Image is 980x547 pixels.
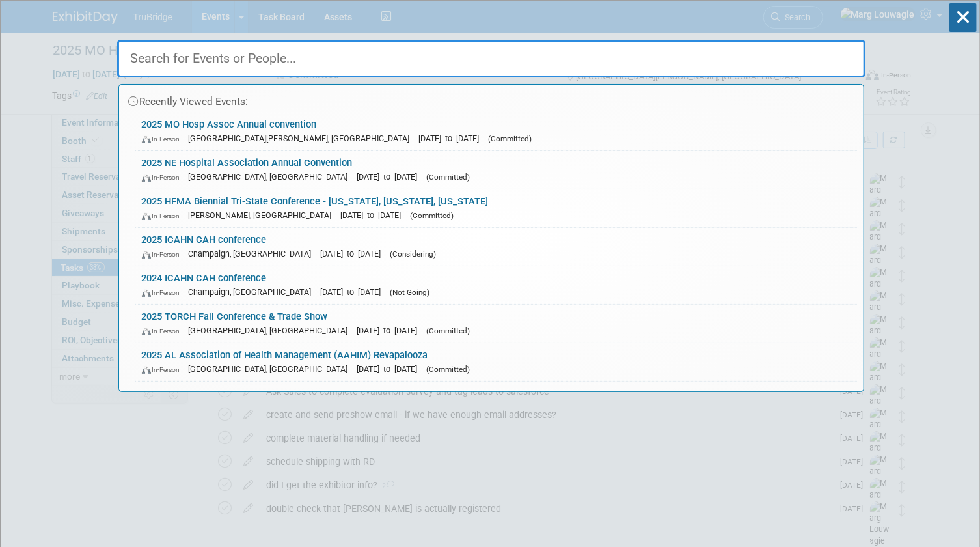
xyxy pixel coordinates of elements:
[419,133,486,143] span: [DATE] to [DATE]
[142,288,186,297] span: In-Person
[390,249,437,259] span: (Considering)
[189,249,318,259] span: Champaign, [GEOGRAPHIC_DATA]
[142,250,186,259] span: In-Person
[135,113,857,150] a: 2025 MO Hosp Assoc Annual convention In-Person [GEOGRAPHIC_DATA][PERSON_NAME], [GEOGRAPHIC_DATA] ...
[142,135,186,143] span: In-Person
[135,305,857,343] a: 2025 TORCH Fall Conference & Trade Show In-Person [GEOGRAPHIC_DATA], [GEOGRAPHIC_DATA] [DATE] to ...
[427,326,470,335] span: (Committed)
[489,134,532,143] span: (Committed)
[341,210,408,220] span: [DATE] to [DATE]
[142,212,186,220] span: In-Person
[135,266,857,304] a: 2024 ICAHN CAH conference In-Person Champaign, [GEOGRAPHIC_DATA] [DATE] to [DATE] (Not Going)
[142,173,186,182] span: In-Person
[189,210,338,220] span: [PERSON_NAME], [GEOGRAPHIC_DATA]
[321,287,388,297] span: [DATE] to [DATE]
[427,365,470,374] span: (Committed)
[142,365,186,374] span: In-Person
[189,133,416,143] span: [GEOGRAPHIC_DATA][PERSON_NAME], [GEOGRAPHIC_DATA]
[142,327,186,335] span: In-Person
[321,249,388,259] span: [DATE] to [DATE]
[357,172,424,182] span: [DATE] to [DATE]
[357,364,424,374] span: [DATE] to [DATE]
[390,288,430,297] span: (Not Going)
[189,364,355,374] span: [GEOGRAPHIC_DATA], [GEOGRAPHIC_DATA]
[117,40,865,77] input: Search for Events or People...
[189,287,318,297] span: Champaign, [GEOGRAPHIC_DATA]
[135,189,857,227] a: 2025 HFMA Biennial Tri-State Conference - [US_STATE], [US_STATE], [US_STATE] In-Person [PERSON_NA...
[427,173,470,182] span: (Committed)
[189,326,355,335] span: [GEOGRAPHIC_DATA], [GEOGRAPHIC_DATA]
[135,228,857,266] a: 2025 ICAHN CAH conference In-Person Champaign, [GEOGRAPHIC_DATA] [DATE] to [DATE] (Considering)
[135,343,857,381] a: 2025 AL Association of Health Management (AAHIM) Revapalooza In-Person [GEOGRAPHIC_DATA], [GEOGRA...
[189,172,355,182] span: [GEOGRAPHIC_DATA], [GEOGRAPHIC_DATA]
[357,326,424,335] span: [DATE] to [DATE]
[411,211,454,220] span: (Committed)
[126,85,857,113] div: Recently Viewed Events:
[135,151,857,189] a: 2025 NE Hospital Association Annual Convention In-Person [GEOGRAPHIC_DATA], [GEOGRAPHIC_DATA] [DA...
